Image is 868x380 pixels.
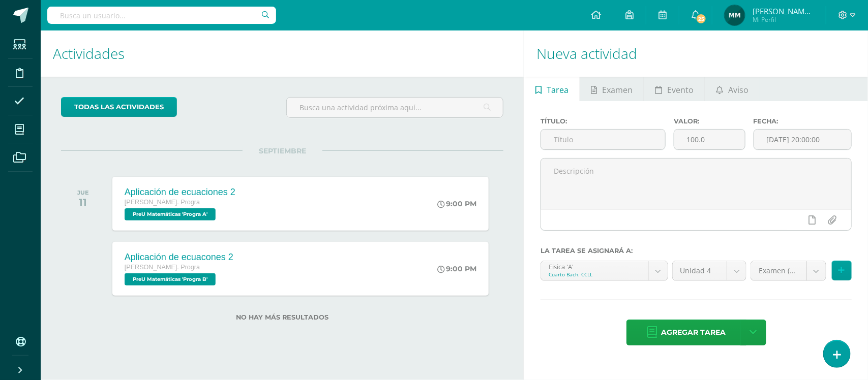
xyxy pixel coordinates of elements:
[725,5,745,25] img: 1eb62c5f52af67772d86aeebb57c5bc6.png
[673,261,746,280] a: Unidad 4
[125,187,235,198] div: Aplicación de ecuaciones 2
[662,320,726,345] span: Agregar tarea
[125,264,200,271] span: [PERSON_NAME]. Progra
[644,77,705,101] a: Evento
[47,7,276,24] input: Busca un usuario...
[759,261,799,280] span: Examen (30.0pts)
[602,78,633,102] span: Examen
[754,130,851,149] input: Fecha de entrega
[524,77,579,101] a: Tarea
[125,208,216,220] span: PreU Matemáticas 'Progra A'
[541,247,852,255] label: La tarea se asignará a:
[77,196,89,208] div: 11
[541,130,665,149] input: Título
[541,261,667,280] a: Fisica 'A'Cuarto Bach. CCLL
[77,189,89,196] div: JUE
[674,117,745,125] label: Valor:
[580,77,644,101] a: Examen
[437,199,476,208] div: 9:00 PM
[536,30,856,77] h1: Nueva actividad
[674,130,745,149] input: Puntos máximos
[729,78,749,102] span: Aviso
[61,97,177,117] a: todas las Actividades
[125,273,216,286] span: PreU Matemáticas 'Progra B'
[753,6,814,16] span: [PERSON_NAME] de [PERSON_NAME]
[547,78,568,102] span: Tarea
[549,261,640,271] div: Fisica 'A'
[667,78,694,102] span: Evento
[751,261,826,280] a: Examen (30.0pts)
[243,146,322,155] span: SEPTIEMBRE
[437,264,476,273] div: 9:00 PM
[125,199,200,206] span: [PERSON_NAME]. Progra
[125,252,233,263] div: Aplicación de ecuacones 2
[705,77,760,101] a: Aviso
[287,98,503,117] input: Busca una actividad próxima aquí...
[541,117,665,125] label: Título:
[696,13,707,24] span: 25
[680,261,720,280] span: Unidad 4
[53,30,512,77] h1: Actividades
[753,15,814,24] span: Mi Perfil
[754,117,852,125] label: Fecha:
[61,313,503,321] label: No hay más resultados
[549,271,640,278] div: Cuarto Bach. CCLL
